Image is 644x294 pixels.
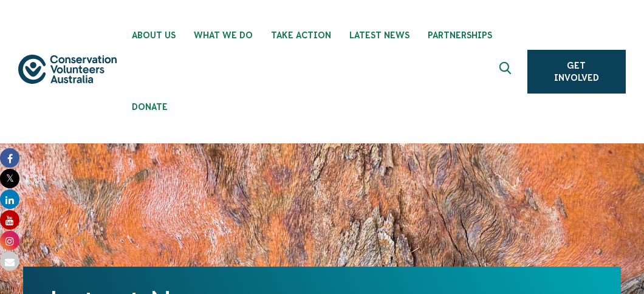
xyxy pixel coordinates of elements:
button: Expand search box Close search box [492,57,521,86]
span: What We Do [194,30,253,40]
span: Latest News [349,30,409,40]
img: logo.svg [18,55,117,83]
span: Partnerships [428,30,492,40]
span: About Us [132,30,176,40]
span: Expand search box [499,62,514,81]
a: Get Involved [527,50,626,94]
span: Take Action [271,30,331,40]
span: Donate [132,102,168,112]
